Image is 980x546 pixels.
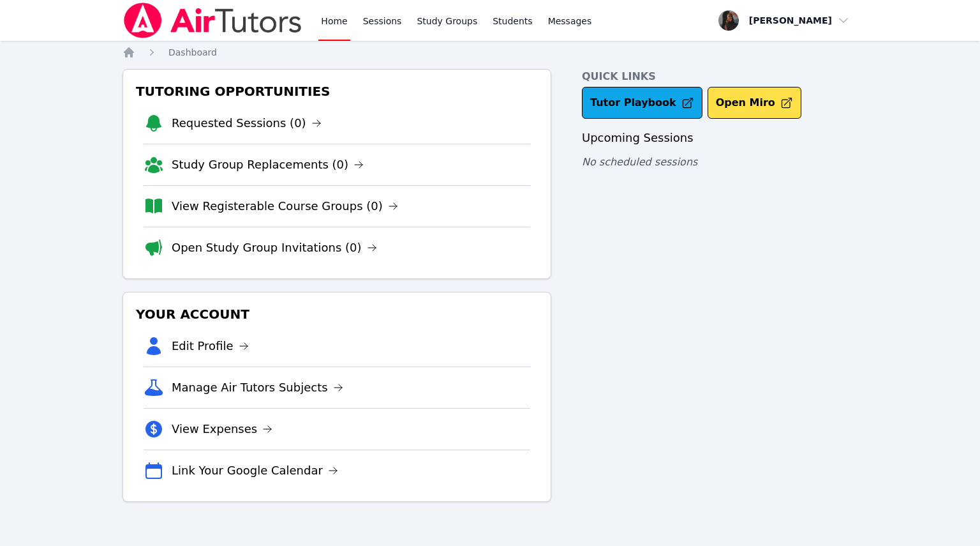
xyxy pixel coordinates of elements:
[172,239,377,257] a: Open Study Group Invitations (0)
[708,87,801,119] button: Open Miro
[582,87,702,119] a: Tutor Playbook
[582,129,857,147] h3: Upcoming Sessions
[172,462,338,480] a: Link Your Google Calendar
[172,420,272,438] a: View Expenses
[582,69,857,84] h4: Quick Links
[168,46,217,59] a: Dashboard
[548,15,592,27] span: Messages
[172,197,398,215] a: View Registerable Course Groups (0)
[172,337,249,355] a: Edit Profile
[122,3,303,38] img: Air Tutors
[582,156,697,168] span: No scheduled sessions
[172,156,364,174] a: Study Group Replacements (0)
[172,379,343,397] a: Manage Air Tutors Subjects
[172,114,322,132] a: Requested Sessions (0)
[122,46,857,59] nav: Breadcrumb
[133,303,540,326] h3: Your Account
[133,80,540,103] h3: Tutoring Opportunities
[168,47,217,57] span: Dashboard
